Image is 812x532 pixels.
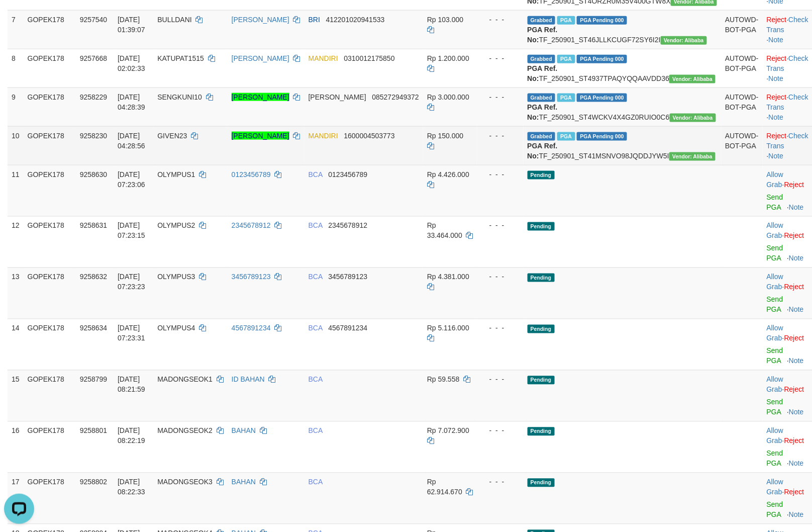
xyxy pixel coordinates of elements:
[528,171,555,180] span: Pending
[789,254,804,262] a: Note
[157,376,213,384] span: MADONGSEOK1
[767,347,783,365] a: Send PGA
[24,216,76,268] td: GOPEK178
[784,283,804,291] a: Reject
[118,16,145,34] span: [DATE] 01:39:07
[157,132,187,140] span: GIVEN23
[309,16,320,24] span: BRI
[481,323,520,333] div: - - -
[528,376,555,385] span: Pending
[481,221,520,231] div: - - -
[557,94,575,102] span: Marked by baopuja
[328,273,367,281] span: Copy 3456789123 to clipboard
[232,376,265,384] a: ID BAHAN
[427,222,462,240] span: Rp 33.464.000
[789,511,804,519] a: Note
[481,477,520,487] div: - - -
[427,132,463,140] span: Rp 150.000
[767,296,783,314] a: Send PGA
[8,49,24,87] td: 8
[80,273,108,281] span: 9258632
[557,132,575,141] span: Marked by baopuja
[24,421,76,473] td: GOPEK178
[528,479,555,487] span: Pending
[767,427,783,445] a: Allow Grab
[767,398,783,416] a: Send PGA
[24,473,76,524] td: GOPEK178
[157,54,204,62] span: KATUPAT1515
[232,93,289,101] a: [PERSON_NAME]
[767,132,808,150] a: Check Trans
[8,268,24,319] td: 13
[767,93,787,101] a: Reject
[789,357,804,365] a: Note
[24,319,76,370] td: GOPEK178
[309,93,366,101] span: [PERSON_NAME]
[118,478,145,496] span: [DATE] 08:22:33
[524,126,722,165] td: TF_250901_ST41MSNVO98JQDDJYW5I
[80,427,108,435] span: 9258801
[767,427,784,445] span: ·
[767,324,784,342] span: ·
[784,386,804,394] a: Reject
[528,325,555,333] span: Pending
[80,222,108,230] span: 9258631
[232,427,256,435] a: BAHAN
[232,222,271,230] a: 2345678912
[24,49,76,87] td: GOPEK178
[528,427,555,436] span: Pending
[767,193,783,211] a: Send PGA
[8,165,24,216] td: 11
[767,16,787,24] a: Reject
[767,478,784,496] span: ·
[427,376,460,384] span: Rp 59.558
[309,222,323,230] span: BCA
[784,232,804,240] a: Reject
[528,94,556,102] span: Grabbed
[528,274,555,282] span: Pending
[767,170,783,189] a: Allow Grab
[309,376,323,384] span: BCA
[481,375,520,385] div: - - -
[118,324,145,342] span: [DATE] 07:23:31
[767,222,783,240] a: Allow Grab
[524,10,722,49] td: TF_250901_ST46JLLKCUGF72SY6I2I
[157,170,195,179] span: OLYMPUS1
[784,334,804,342] a: Reject
[157,93,202,101] span: SENGKUNI10
[577,55,627,63] span: PGA Pending
[528,55,556,63] span: Grabbed
[8,10,24,49] td: 7
[8,126,24,165] td: 10
[767,54,808,72] a: Check Trans
[528,222,555,231] span: Pending
[481,15,520,25] div: - - -
[80,93,108,101] span: 9258229
[118,54,145,72] span: [DATE] 02:02:33
[118,170,145,189] span: [DATE] 07:23:06
[784,488,804,496] a: Reject
[669,75,716,83] span: Vendor URL: https://settle4.1velocity.biz
[344,132,395,140] span: Copy 1600004503773 to clipboard
[767,273,784,291] span: ·
[8,87,24,126] td: 9
[80,376,108,384] span: 9258799
[789,460,804,468] a: Note
[328,170,367,179] span: Copy 0123456789 to clipboard
[427,54,469,62] span: Rp 1.200.000
[767,478,783,496] a: Allow Grab
[669,152,716,161] span: Vendor URL: https://settle4.1velocity.biz
[481,53,520,63] div: - - -
[767,324,783,342] a: Allow Grab
[427,478,462,496] span: Rp 62.914.670
[784,181,804,189] a: Reject
[80,132,108,140] span: 9258230
[577,132,627,141] span: PGA Pending
[481,92,520,102] div: - - -
[767,501,783,519] a: Send PGA
[557,16,575,25] span: Marked by baopuja
[24,10,76,49] td: GOPEK178
[427,273,469,281] span: Rp 4.381.000
[118,222,145,240] span: [DATE] 07:23:15
[118,427,145,445] span: [DATE] 08:22:19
